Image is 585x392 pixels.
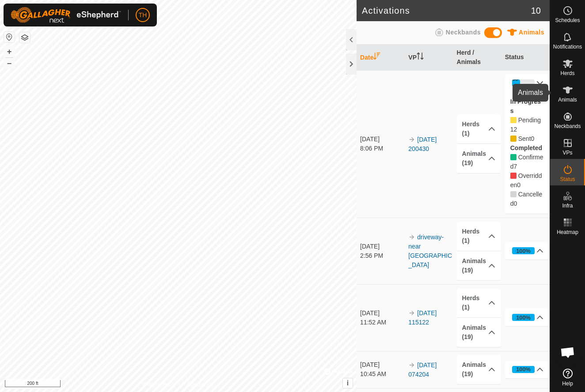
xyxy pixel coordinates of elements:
[453,45,501,71] th: Herd / Animals
[562,381,573,386] span: Help
[514,200,517,207] span: Cancelled
[501,45,550,71] th: Status
[514,163,517,170] span: Confirmed
[510,191,542,207] span: Cancelled
[554,124,581,129] span: Neckbands
[144,381,177,388] a: Privacy Policy
[357,45,405,71] th: Date
[4,46,15,57] button: +
[512,247,535,254] div: 100%
[408,309,415,317] img: arrow
[360,242,404,251] div: [DATE]
[512,75,520,91] div: 36%
[512,79,535,87] div: 36%
[347,379,349,387] span: i
[510,98,541,114] label: In Progress
[4,32,15,42] button: Reset Map
[360,251,404,260] div: 2:56 PM
[457,355,501,384] p-accordion-header: Animals (19)
[518,117,541,124] span: Pending
[516,365,531,373] div: 100%
[553,44,582,49] span: Notifications
[343,378,353,388] button: i
[517,181,520,188] span: Overridden
[417,54,424,61] p-sorticon: Activate to sort
[562,150,572,155] span: VPs
[510,154,543,170] span: Confirmed
[505,309,549,326] p-accordion-header: 100%
[510,144,542,151] label: Completed
[555,339,581,366] div: Open chat
[505,361,549,378] p-accordion-header: 100%
[373,54,380,61] p-sorticon: Activate to sort
[457,114,501,143] p-accordion-header: Herds (1)
[408,309,437,326] a: [DATE] 115122
[362,5,531,16] h2: Activations
[139,11,147,20] span: TH
[510,126,517,133] span: Pending
[510,154,517,160] i: 7 Confirmed 83157, 83164, 83163, 83159, 83166, 83156, 83217,
[4,58,15,68] button: –
[360,144,404,153] div: 8:06 PM
[510,136,517,142] i: 0 Sent
[516,247,531,255] div: 100%
[562,203,573,208] span: Infra
[555,18,580,23] span: Schedules
[187,381,213,388] a: Contact Us
[531,135,535,142] span: Sent
[519,29,544,36] span: Animals
[550,365,585,390] a: Help
[557,230,578,235] span: Heatmap
[360,135,404,144] div: [DATE]
[531,4,541,17] span: 10
[505,92,549,214] p-accordion-content: 36%
[11,7,121,23] img: Gallagher Logo
[408,136,437,152] a: [DATE] 200430
[510,173,517,179] i: 0 Overridden
[446,29,481,36] span: Neckbands
[360,360,404,369] div: [DATE]
[510,117,517,123] i: 12 Pending 83161, 83153, 83152, 83167, 83154, 83165, 83168, 83158, 83160, 83162, 83169, 83155,
[457,288,501,317] p-accordion-header: Herds (1)
[510,172,542,188] span: Overridden
[510,191,517,197] i: 0 Cancelled
[408,234,415,241] img: arrow
[457,251,501,280] p-accordion-header: Animals (19)
[405,45,453,71] th: VP
[560,71,574,76] span: Herds
[408,362,437,378] a: [DATE] 074204
[457,318,501,347] p-accordion-header: Animals (19)
[360,318,404,327] div: 11:52 AM
[560,177,575,182] span: Status
[408,362,415,369] img: arrow
[505,242,549,260] p-accordion-header: 100%
[512,366,535,373] div: 100%
[457,144,501,173] p-accordion-header: Animals (19)
[518,135,531,142] span: Pending
[360,309,404,318] div: [DATE]
[512,314,535,321] div: 100%
[516,313,531,322] div: 100%
[408,136,415,143] img: arrow
[408,234,452,268] a: driveway-near [GEOGRAPHIC_DATA]
[360,369,404,379] div: 10:45 AM
[457,222,501,251] p-accordion-header: Herds (1)
[19,32,30,43] button: Map Layers
[558,97,577,102] span: Animals
[505,74,549,92] p-accordion-header: 36%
